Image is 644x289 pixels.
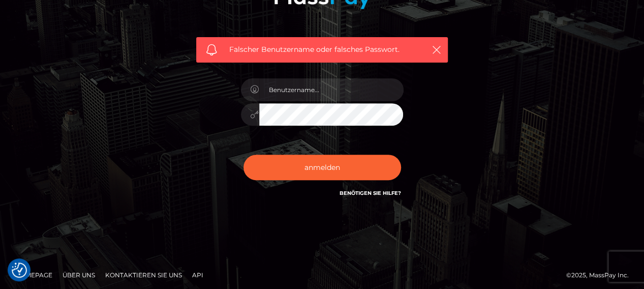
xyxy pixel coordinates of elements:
font: Kontaktieren Sie uns [105,271,182,279]
img: Zustimmungsschaltfläche erneut aufrufen [12,263,27,278]
button: Einwilligungspräferenzen [12,263,27,278]
font: Über uns [63,271,95,279]
font: Homepage [15,271,52,279]
font: © [566,271,571,279]
font: 2025, MassPay Inc. [571,271,629,279]
a: Benötigen Sie Hilfe? [340,190,401,196]
a: Über uns [58,267,99,283]
button: anmelden [243,155,401,180]
font: API [192,271,203,279]
a: Kontaktieren Sie uns [101,267,186,283]
font: anmelden [304,163,340,172]
font: Falscher Benutzername oder falsches Passwort. [229,45,400,54]
a: API [188,267,207,283]
input: Benutzername... [259,78,404,101]
a: Homepage [11,267,56,283]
